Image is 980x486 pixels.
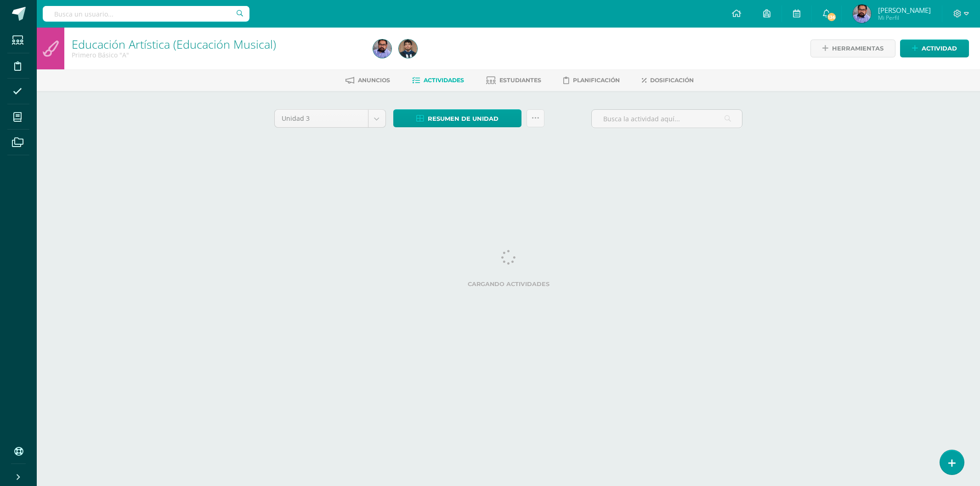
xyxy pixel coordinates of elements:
[592,110,742,128] input: Busca la actividad aquí...
[72,38,362,51] h1: Educación Artística (Educación Musical)
[878,6,931,15] span: [PERSON_NAME]
[810,40,895,57] a: Herramientas
[282,110,361,127] span: Unidad 3
[428,110,498,127] span: Resumen de unidad
[393,109,521,127] a: Resumen de unidad
[922,40,957,57] span: Actividad
[43,6,249,22] input: Busca un usuario...
[499,77,541,84] span: Estudiantes
[900,40,969,57] a: Actividad
[424,77,464,84] span: Actividades
[573,77,620,84] span: Planificación
[650,77,694,84] span: Dosificación
[346,73,390,88] a: Anuncios
[853,5,871,23] img: 7c3d6755148f85b195babec4e2a345e8.png
[412,73,464,88] a: Actividades
[563,73,620,88] a: Planificación
[642,73,694,88] a: Dosificación
[72,51,362,59] div: Primero Básico 'A'
[878,14,931,22] span: Mi Perfil
[358,77,390,84] span: Anuncios
[399,40,417,58] img: 8c648ab03079b18c3371769e6fc6bd45.png
[275,110,385,127] a: Unidad 3
[832,40,884,57] span: Herramientas
[274,281,743,288] label: Cargando actividades
[486,73,541,88] a: Estudiantes
[827,12,837,22] span: 136
[373,40,391,58] img: 7c3d6755148f85b195babec4e2a345e8.png
[72,36,276,52] a: Educación Artística (Educación Musical)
